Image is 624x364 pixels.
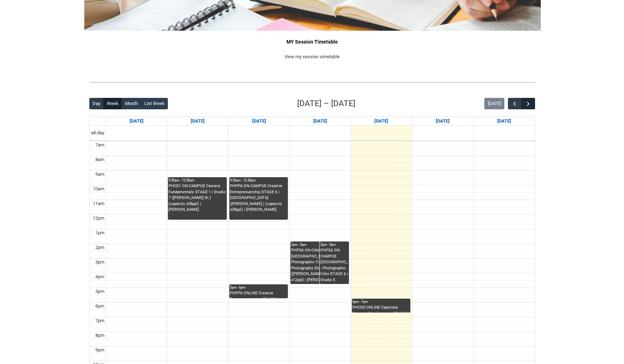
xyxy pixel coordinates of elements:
[508,98,521,110] button: Previous Week
[353,305,410,312] div: PHCD5 ONLINE Capstone Concept Development STAGE 5 | Online | [PERSON_NAME]
[230,178,287,183] div: 9:30am - 12:30pm
[103,98,122,109] button: Week
[320,242,348,247] div: 2pm - 5pm
[94,346,106,354] div: 9pm
[94,332,106,339] div: 8pm
[94,141,106,149] div: 7am
[89,79,535,86] img: REDU_GREY_LINE
[89,53,535,60] p: View my session simetable
[94,156,106,163] div: 8am
[230,290,287,298] div: PHPP6 ONLINE Creative Entreprenuership STAGE 6 | Online | [PERSON_NAME]
[434,117,451,125] a: Go to August 15, 2025
[169,178,226,183] div: 9:30am - 12:30pm
[373,117,390,125] a: Go to August 14, 2025
[94,273,106,280] div: 4pm
[521,98,535,110] button: Next Week
[90,129,106,136] span: all-day
[286,39,338,45] strong: MY Session Timetable
[94,171,106,178] div: 9am
[251,117,268,125] a: Go to August 12, 2025
[496,117,513,125] a: Go to August 16, 2025
[94,303,106,310] div: 6pm
[141,98,168,109] button: List Week
[94,229,106,236] div: 1pm
[353,299,410,304] div: 6pm - 7pm
[94,317,106,324] div: 7pm
[291,242,348,247] div: 2pm - 5pm
[291,248,348,283] div: PHPS6 ON-CAMPUS [GEOGRAPHIC_DATA] - Photographic Folio STAGE 6 | Photography Studio ([PERSON_NAME...
[230,183,287,213] div: PHPP6 ON-CAMPUS Creative Entreprenuership STAGE 6 | [GEOGRAPHIC_DATA] ([PERSON_NAME].) (capacity ...
[312,117,329,125] a: Go to August 13, 2025
[230,285,287,290] div: 5pm - 6pm
[91,200,106,207] div: 11am
[94,288,106,295] div: 5pm
[89,98,104,109] button: Day
[484,98,504,109] button: [DATE]
[189,117,206,125] a: Go to August 11, 2025
[91,215,106,222] div: 12pm
[169,183,226,213] div: PHCD1 ON-CAMPUS Camera Fundamentals STAGE 1 | Studio 7 ([PERSON_NAME] St.) (capacity x28ppl) | [P...
[91,185,106,193] div: 10am
[297,98,355,110] h2: [DATE] – [DATE]
[320,248,348,284] div: PHPS6 ON-CAMPUS [GEOGRAPHIC_DATA] - Photographic Folio STAGE 6 | Studio 5 ([PERSON_NAME].) (capac...
[128,117,145,125] a: Go to August 10, 2025
[121,98,141,109] button: Month
[94,244,106,251] div: 2pm
[94,259,106,266] div: 3pm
